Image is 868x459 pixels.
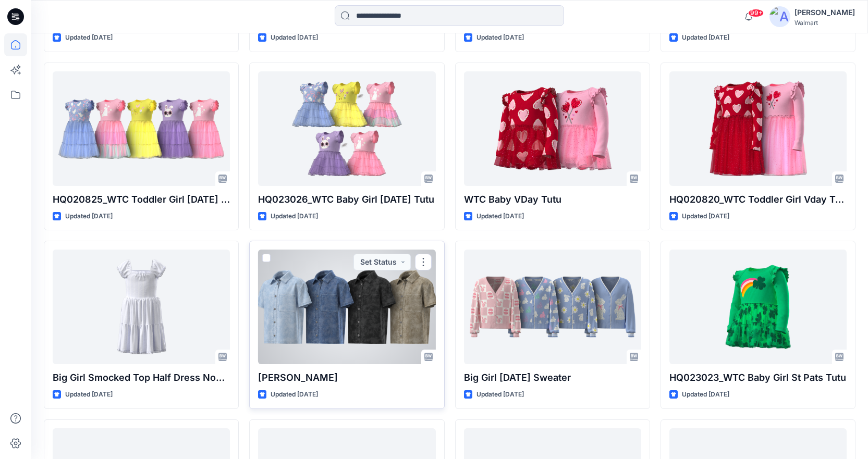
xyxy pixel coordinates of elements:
p: Updated [DATE] [682,389,729,400]
p: HQ023023_WTC Baby Girl St Pats Tutu [669,370,847,385]
p: Updated [DATE] [476,211,524,222]
a: Denim Shirt [258,250,435,364]
a: Big Girl Smocked Top Half Dress Novelty Fabric [53,250,230,364]
a: HQ023023_WTC Baby Girl St Pats Tutu [669,250,847,364]
a: HQ020825_WTC Toddler Girl Easter Tutu Dress [53,71,230,186]
p: HQ020820_WTC Toddler Girl Vday Tutu Dress [669,192,847,207]
a: HQ023026_WTC Baby Girl Easter Tutu [258,71,435,186]
p: Updated [DATE] [65,32,113,43]
p: Updated [DATE] [476,389,524,400]
a: HQ020820_WTC Toddler Girl Vday Tutu Dress [669,71,847,186]
p: WTC Baby VDay Tutu [464,192,641,207]
p: Big Girl [DATE] Sweater [464,370,641,385]
p: Updated [DATE] [682,32,729,43]
p: Updated [DATE] [271,211,318,222]
p: Updated [DATE] [271,32,318,43]
p: [PERSON_NAME] [258,370,435,385]
div: [PERSON_NAME] [794,6,855,19]
p: Updated [DATE] [682,211,729,222]
p: Big Girl Smocked Top Half Dress Novelty Fabric [53,370,230,385]
p: Updated [DATE] [65,389,113,400]
p: HQ023026_WTC Baby Girl [DATE] Tutu [258,192,435,207]
img: avatar [769,6,790,27]
a: Big Girl Easter Sweater [464,250,641,364]
a: WTC Baby VDay Tutu [464,71,641,186]
p: Updated [DATE] [476,32,524,43]
div: Walmart [794,19,855,27]
p: Updated [DATE] [65,211,113,222]
span: 99+ [748,9,764,17]
p: Updated [DATE] [271,389,318,400]
p: HQ020825_WTC Toddler Girl [DATE] Tutu Dress [53,192,230,207]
